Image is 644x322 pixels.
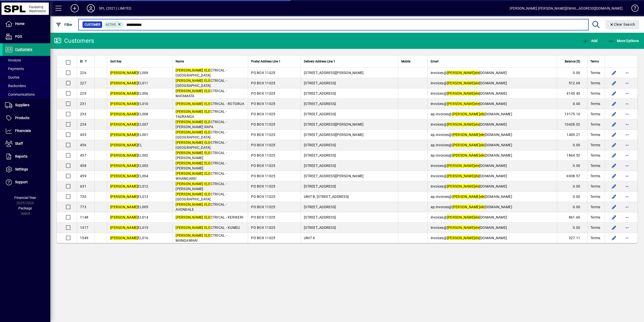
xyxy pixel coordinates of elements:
em: [PERSON_NAME] [176,171,203,175]
button: Profile [83,4,99,13]
span: PO BOX 11025 [251,215,275,219]
span: Staff [15,141,23,146]
button: More options [623,182,631,190]
span: CTRICAL - [PERSON_NAME] [176,182,227,191]
em: [PERSON_NAME] [452,205,480,209]
span: invoices@ [DOMAIN_NAME] [431,122,507,126]
span: Terms [590,101,600,106]
span: Balance ($) [565,59,580,64]
em: [PERSON_NAME] [110,133,138,137]
em: ele [475,81,479,85]
span: [STREET_ADDRESS] [304,143,336,147]
button: Edit [610,193,618,201]
button: More options [623,234,631,242]
button: Edit [610,213,618,221]
button: More options [623,100,631,108]
em: ele [475,174,479,178]
em: [PERSON_NAME] [176,202,203,206]
td: 0.00 [557,181,587,192]
button: Edit [610,110,618,118]
span: EL002 [110,153,148,157]
button: Add [67,4,83,13]
span: 631 [80,184,86,188]
span: CTRICAL - [GEOGRAPHIC_DATA] [176,130,227,139]
em: [PERSON_NAME] [176,120,203,124]
span: Active [106,23,116,26]
span: [STREET_ADDRESS][PERSON_NAME] [304,71,364,75]
em: [PERSON_NAME] [447,81,475,85]
span: [STREET_ADDRESS] [304,205,336,209]
em: [PERSON_NAME] [110,215,138,219]
button: Edit [610,151,618,159]
span: Terms [590,225,600,230]
span: EL013 [110,195,148,199]
em: [PERSON_NAME] [176,161,203,165]
em: ele [480,153,485,157]
button: More options [623,203,631,211]
span: Quotes [5,75,19,79]
button: Edit [610,234,618,242]
em: ELE [204,151,211,155]
em: [PERSON_NAME] [447,174,475,178]
a: Quotes [3,73,50,82]
div: Mobile [401,59,424,64]
span: invoices@ [DOMAIN_NAME] [431,164,507,168]
span: invoices@ [DOMAIN_NAME] [431,91,507,95]
span: EL [110,143,142,147]
em: [PERSON_NAME] [447,71,475,75]
span: Suppliers [15,103,29,107]
span: Terms [590,142,600,148]
em: [PERSON_NAME] [452,112,480,116]
em: [PERSON_NAME] [110,81,138,85]
span: Filter [56,23,72,27]
em: [PERSON_NAME] [110,71,138,75]
span: [STREET_ADDRESS][PERSON_NAME] [304,174,364,178]
button: Edit [610,120,618,128]
span: ap.invoices@ [DOMAIN_NAME] [431,143,512,147]
button: More options [623,193,631,201]
em: ele [475,184,479,188]
span: [STREET_ADDRESS] [304,184,336,188]
button: Add [581,36,599,45]
span: Products [15,116,29,120]
em: ele [475,122,479,126]
span: CTRICAL - MATAMATA [176,89,227,98]
em: [PERSON_NAME] [176,130,203,134]
em: [PERSON_NAME] [447,122,475,126]
span: PO BOX 11025 [251,112,275,116]
span: 229 [80,91,86,95]
em: [PERSON_NAME] [176,226,203,230]
span: Communications [5,92,35,96]
span: POS [15,34,22,39]
span: CTRICAL - WHANGAREI [176,171,227,181]
em: [PERSON_NAME] [110,164,138,168]
button: More options [623,110,631,118]
button: More options [623,151,631,159]
em: [PERSON_NAME] [452,153,480,157]
a: Support [3,176,50,189]
button: More options [623,131,631,139]
button: More options [623,69,631,77]
span: EL004 [110,174,148,178]
span: 1417 [80,226,88,230]
span: PO BOX 11025 [251,102,275,106]
span: EL008 [110,112,148,116]
button: More options [623,213,631,221]
span: 227 [80,81,86,85]
span: 231 [80,102,86,106]
em: [PERSON_NAME] [176,89,203,93]
span: 226 [80,71,86,75]
em: [PERSON_NAME] [110,226,138,230]
a: Invoices [3,56,50,64]
span: Support [15,180,28,184]
span: [STREET_ADDRESS] [304,102,336,106]
span: invoices@ [DOMAIN_NAME] [431,71,507,75]
span: CTRICAL - TAURANGA [176,110,227,119]
em: ELE [204,89,211,93]
span: CTRICAL - ROTORUA [176,102,244,106]
em: [PERSON_NAME] [447,164,475,168]
span: ap.invoices@ [DOMAIN_NAME] [431,195,512,199]
em: ELE [204,161,211,165]
em: ELE [204,79,211,83]
a: Products [3,112,50,124]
